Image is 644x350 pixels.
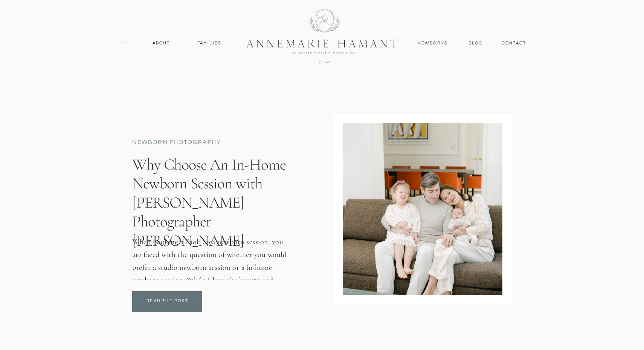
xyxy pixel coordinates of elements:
a: newborn photography [132,139,221,145]
a: Home [114,40,136,47]
p: When booking a Paoli area newborn session, you are faced with the question of whether you would p... [132,235,293,325]
img: Family of four sits in their Paoli home [343,123,502,295]
a: Blog [467,40,484,47]
a: contact [497,40,530,47]
a: About [150,40,172,47]
a: Newborns [415,40,451,47]
a: Why Choose An In-Home Newborn Session with [PERSON_NAME] Photographer [PERSON_NAME] [132,155,286,250]
a: Families [192,40,226,47]
a: read the post [143,298,191,303]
